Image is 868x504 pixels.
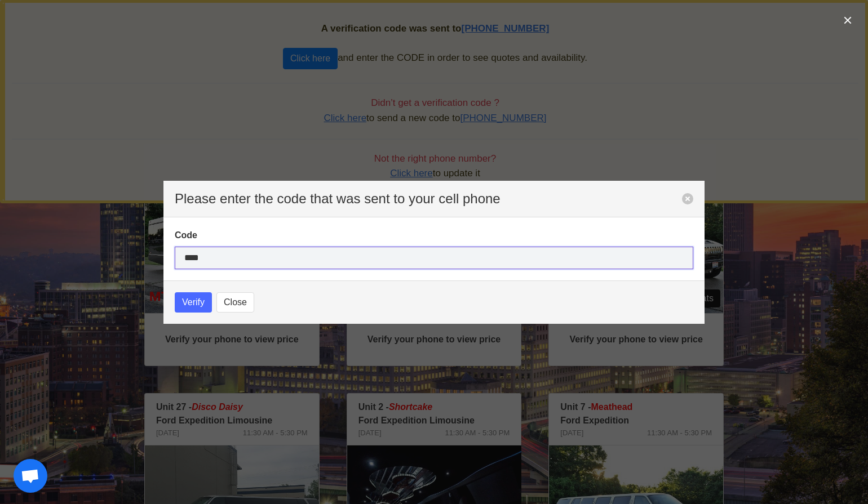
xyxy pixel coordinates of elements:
[216,292,254,313] button: Close
[175,229,693,242] label: Code
[175,192,682,206] p: Please enter the code that was sent to your cell phone
[224,296,247,309] span: Close
[175,292,212,313] button: Verify
[14,459,47,493] div: Open chat
[182,296,205,309] span: Verify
